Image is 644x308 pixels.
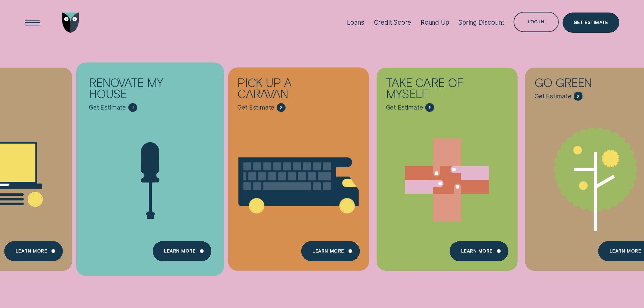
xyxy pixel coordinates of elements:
span: Get Estimate [534,93,571,100]
div: Credit Score [374,19,411,26]
div: Round Up [421,19,449,26]
a: Learn more [450,241,508,261]
button: Open Menu [22,13,43,33]
div: Renovate My House [89,77,179,103]
span: Get Estimate [89,104,126,111]
div: Spring Discount [458,19,504,26]
a: Learn more [153,241,211,261]
div: Go green [534,77,625,92]
a: Renovate My House - Learn more [79,67,220,265]
div: Pick up a caravan [237,77,328,103]
span: Get Estimate [386,104,423,111]
div: Take care of myself [386,77,476,103]
a: Get Estimate [563,13,619,33]
button: Log in [514,12,558,32]
a: Learn More [4,241,63,261]
div: Loans [347,19,364,26]
a: Take care of myself - Learn more [377,67,518,265]
a: Learn More [301,241,360,261]
a: Pick up a caravan - Learn more [228,67,369,265]
img: Wisr [62,13,79,33]
span: Get Estimate [237,104,274,111]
